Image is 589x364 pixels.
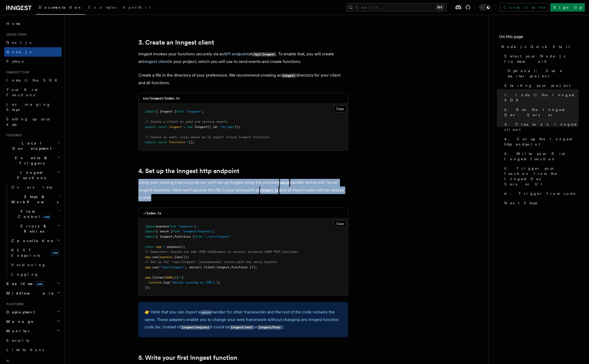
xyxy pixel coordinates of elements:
span: Realtime [4,281,44,286]
span: const [158,125,167,129]
span: : [215,265,217,269]
button: Errors & Retries [9,221,62,236]
a: Python [4,57,62,66]
span: const [158,140,167,144]
span: ; [202,110,204,113]
span: Home [6,21,21,26]
span: Logging [11,272,39,276]
a: Versioning [9,260,62,270]
p: 👉 Note that you can import a handler for other frameworks and the rest of the code remains the sa... [145,308,342,331]
span: inngest [169,125,182,129]
code: inngest/next [230,325,254,330]
span: Security [6,338,30,342]
span: .use [150,265,158,269]
span: Python [6,59,25,63]
a: Node.js Quick Start [499,42,579,51]
span: "./src/inngest" [204,235,231,238]
span: from [194,235,202,238]
a: 3. Create an Inngest client [138,39,214,46]
span: , [172,276,174,279]
a: Node.js [4,47,62,57]
span: Flow Control [9,209,58,219]
a: Select your Node.js framework [502,51,579,66]
span: Setting up your app [6,117,51,126]
kbd: ⌘K [436,5,444,10]
span: ({ id [207,125,217,129]
div: Inngest Functions [4,183,62,279]
a: Inngest client [143,59,169,64]
span: new [42,214,51,220]
span: export [145,140,156,144]
span: Next Steps [504,200,537,206]
a: Optional: Use a starter project [505,66,579,81]
span: "express" [178,224,194,228]
span: Select your Node.js framework [504,53,579,64]
a: Contact sales [500,3,548,12]
a: Starting your project [502,81,579,90]
span: { inngest [156,235,172,238]
button: Monitor [4,326,62,336]
span: Platform [4,302,24,306]
span: = [163,245,165,249]
code: serve [279,181,290,185]
span: , [172,235,174,238]
span: = [183,125,185,129]
a: API endpoint [224,51,249,56]
button: Copy [334,220,346,227]
p: Create a file in the directory of your preference. We recommend creating an directory for your cl... [138,72,348,87]
span: // Create a client to send and receive events [145,120,228,124]
span: // Important: ensure you add JSON middleware to process incoming JSON POST payloads. [145,250,299,254]
h4: On this page [499,34,579,42]
span: 3000 [165,276,172,279]
span: "inngest/express" [182,229,213,233]
span: Install the SDK [6,78,61,82]
span: .use [150,255,158,259]
a: Logging [9,270,62,279]
span: import [145,235,156,238]
a: 3. Create an Inngest client [502,120,579,134]
span: Steps & Workflows [9,194,58,205]
button: Copy [334,105,346,112]
span: Errors & Retries [9,223,57,234]
span: inngest [217,265,229,269]
span: Node.js [6,50,31,54]
span: ({ client [198,265,215,269]
span: // Set up the "/api/inngest" (recommended) routes with the serve handler [145,260,277,264]
span: => [178,276,182,279]
span: express [156,224,169,228]
a: Home [4,19,62,28]
span: Examples [88,5,116,9]
span: AI [4,359,10,363]
span: ( [163,276,165,279]
span: ( [158,265,160,269]
span: app [145,276,150,279]
button: Toggle dark mode [479,4,491,10]
span: ( [158,255,160,259]
span: ; [213,229,215,233]
a: 1. Install the Inngest SDK [502,90,579,105]
span: ()); [182,255,189,259]
span: ); [217,281,220,284]
span: { serve } [156,229,172,233]
span: from [172,229,180,233]
a: Install the SDK [4,76,62,85]
a: 4. Set up the Inngest http endpoint [502,134,579,149]
span: import [145,224,156,228]
a: AgentKit [120,2,154,14]
span: Leveraging Steps [6,102,51,112]
code: inngest.ts [259,188,279,193]
span: "/api/inngest" [160,265,185,269]
span: express [167,245,180,249]
button: Search...⌘K [346,3,447,12]
span: { Inngest } [156,110,176,113]
span: Node.js Quick Start [501,44,570,49]
span: 3. Create an Inngest client [504,122,579,132]
span: Documentation [39,5,82,9]
a: Sign Up [550,3,585,12]
span: }); [235,125,240,129]
span: }); [145,286,150,290]
span: () [174,276,178,279]
span: { [182,276,183,279]
span: serve [189,265,198,269]
a: Next Steps [502,198,579,208]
